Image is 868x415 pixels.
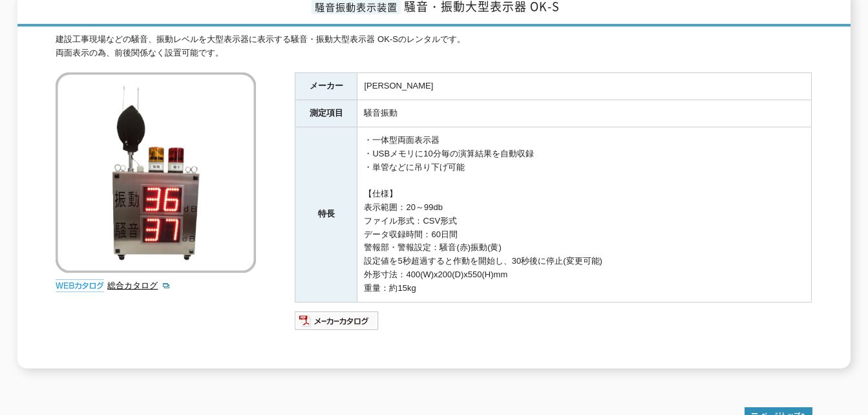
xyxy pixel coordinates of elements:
[295,127,357,303] th: 特長
[357,73,812,100] td: [PERSON_NAME]
[295,100,357,127] th: 測定項目
[56,279,104,292] img: webカタログ
[56,33,812,60] div: 建設工事現場などの騒音、振動レベルを大型表示器に表示する騒音・振動大型表示器 OK-Sのレンタルです。 両面表示の為、前後関係なく設置可能です。
[357,127,812,303] td: ・一体型両面表示器 ・USBメモリに10分毎の演算結果を自動収録 ・単管などに吊り下げ可能 【仕様】 表示範囲：20～99db ファイル形式：CSV形式 データ収録時間：60日間 警報部・警報設...
[56,72,256,273] img: 騒音・振動大型表示器 OK-S
[295,319,379,328] a: メーカーカタログ
[357,100,812,127] td: 騒音振動
[107,281,171,290] a: 総合カタログ
[295,73,357,100] th: メーカー
[295,310,379,331] img: メーカーカタログ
